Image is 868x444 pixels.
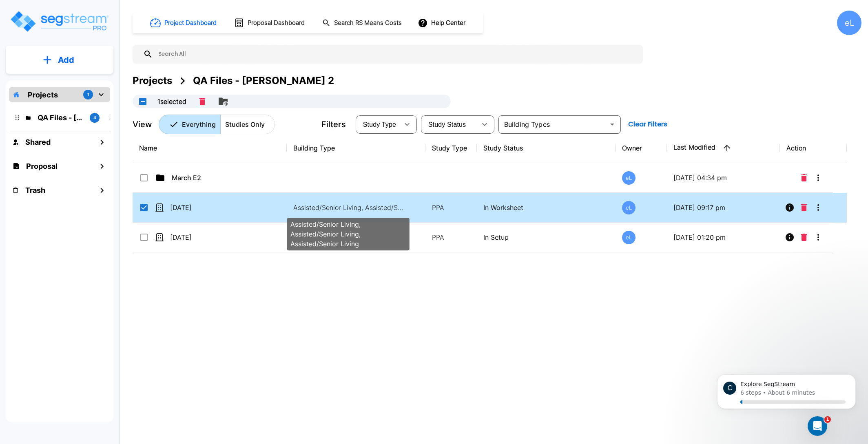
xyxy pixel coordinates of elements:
[622,201,635,214] div: eL
[159,115,275,134] div: Platform
[477,133,616,163] th: Study Status
[824,416,831,423] span: 1
[423,113,476,136] div: Select
[673,203,773,212] p: [DATE] 09:17 pm
[215,93,231,110] button: Move
[133,118,152,130] p: View
[780,133,847,163] th: Action
[363,121,396,128] span: Study Type
[290,219,406,249] p: Assisted/Senior Living, Assisted/Senior Living, Assisted/Senior Living
[182,119,216,129] p: Everything
[432,232,470,242] p: PPA
[705,365,868,422] iframe: Intercom notifications message
[38,112,83,123] p: QA Files - Emmanuel 2
[164,18,217,28] h1: Project Dashboard
[782,229,798,245] button: Info
[321,118,346,130] p: Filters
[225,119,265,129] p: Studies Only
[159,115,221,134] button: Everything
[170,232,252,242] p: [DATE]
[483,203,609,212] p: In Worksheet
[93,114,96,121] p: 4
[170,203,252,212] p: [DATE]
[133,133,287,163] th: Name
[28,89,58,100] p: Projects
[9,10,109,33] img: Logo
[622,171,635,185] div: eL
[625,116,671,133] button: Clear Filters
[25,185,45,196] h1: Trash
[231,14,309,31] button: Proposal Dashboard
[483,232,609,242] p: In Setup
[501,119,605,130] input: Building Types
[425,133,477,163] th: Study Type
[432,203,470,212] p: PPA
[667,133,780,163] th: Last Modified
[172,173,253,183] p: March E2
[319,15,406,31] button: Search RS Means Costs
[810,229,826,245] button: More-Options
[135,93,151,110] button: UnSelectAll
[357,113,399,136] div: Select
[837,11,861,35] div: eL
[416,15,469,31] button: Help Center
[58,54,74,66] p: Add
[220,115,275,134] button: Studies Only
[287,133,425,163] th: Building Type
[133,73,172,88] div: Projects
[87,91,89,98] p: 1
[6,48,113,72] button: Add
[428,121,466,128] span: Study Status
[808,416,827,436] iframe: Intercom live chat
[616,133,667,163] th: Owner
[622,231,635,244] div: eL
[25,137,51,148] h1: Shared
[798,229,810,245] button: Delete
[810,170,826,186] button: More-Options
[607,119,618,130] button: Open
[248,18,305,28] h1: Proposal Dashboard
[334,18,402,28] h1: Search RS Means Costs
[673,173,773,183] p: [DATE] 04:34 pm
[293,203,403,212] p: Assisted/Senior Living, Assisted/Senior Living, Assisted/Senior Living
[157,97,186,106] p: 1 selected
[673,232,773,242] p: [DATE] 01:20 pm
[810,199,826,216] button: More-Options
[798,199,810,216] button: Delete
[26,161,58,172] h1: Proposal
[798,170,810,186] button: Delete
[193,73,334,88] div: QA Files - [PERSON_NAME] 2
[196,95,208,108] button: Delete
[782,199,798,216] button: Info
[153,45,639,64] input: Search All
[147,14,221,32] button: Project Dashboard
